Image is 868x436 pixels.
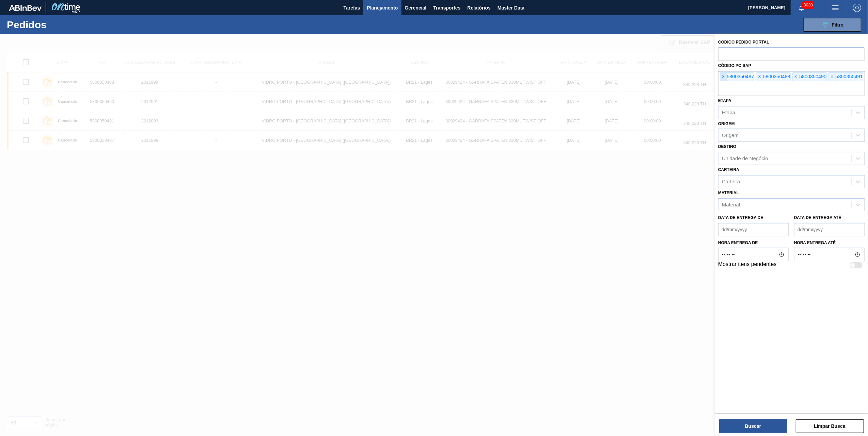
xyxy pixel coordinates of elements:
[7,21,113,29] h1: Pedidos
[803,18,861,32] button: Filtro
[718,98,731,103] label: Etapa
[718,223,789,236] input: dd/mm/yyyy
[718,40,769,45] label: Código Pedido Portal
[794,215,841,220] label: Data de Entrega até
[802,1,814,9] span: 3030
[829,73,835,81] span: ×
[793,73,799,81] span: ×
[828,72,863,81] div: 5800350491
[718,190,739,195] label: Material
[718,121,735,126] label: Origem
[498,4,524,12] span: Master Data
[794,238,865,248] label: Hora entrega até
[832,22,844,28] span: Filtro
[756,73,763,81] span: ×
[405,4,427,12] span: Gerencial
[718,215,763,220] label: Data de Entrega de
[792,72,827,81] div: 5800350490
[853,4,861,12] img: Logout
[718,238,789,248] label: Hora entrega de
[718,167,739,172] label: Carteira
[9,5,42,11] img: TNhmsLtSVTkK8tSr43FrP2fwEKptu5GPRR3wAAAABJRU5ErkJggg==
[720,72,754,81] div: 5800350487
[722,202,740,207] div: Material
[722,179,740,184] div: Carteira
[467,4,490,12] span: Relatórios
[367,4,398,12] span: Planejamento
[756,72,790,81] div: 5800350488
[722,110,735,115] div: Etapa
[344,4,360,12] span: Tarefas
[720,73,727,81] span: ×
[831,4,839,12] img: userActions
[718,63,751,68] label: Códido PO SAP
[722,133,739,138] div: Origem
[791,3,812,13] button: Notificações
[722,156,768,162] div: Unidade de Negócio
[433,4,460,12] span: Transportes
[718,261,777,269] label: Mostrar itens pendentes
[794,223,865,236] input: dd/mm/yyyy
[718,144,736,149] label: Destino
